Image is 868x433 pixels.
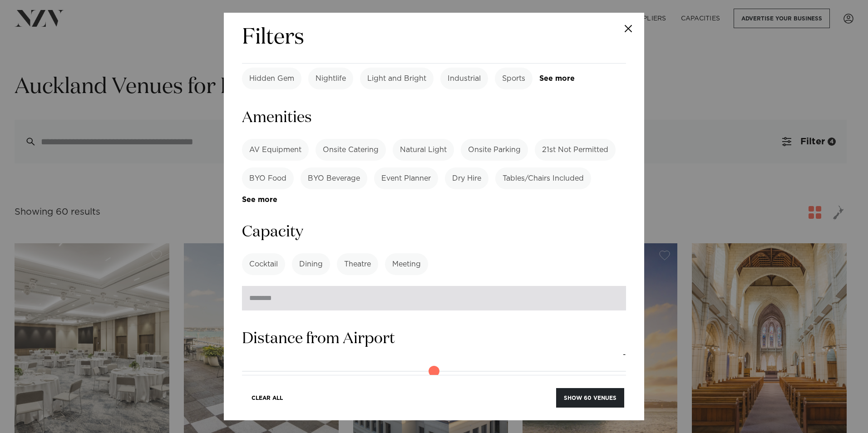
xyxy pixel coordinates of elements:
[461,139,528,161] label: Onsite Parking
[242,222,626,242] h3: Capacity
[301,167,367,189] label: BYO Beverage
[393,139,454,161] label: Natural Light
[623,349,626,360] output: -
[242,167,294,189] label: BYO Food
[360,68,434,89] label: Light and Bright
[292,253,330,275] label: Dining
[242,139,309,161] label: AV Equipment
[495,68,533,89] label: Sports
[242,108,626,128] h3: Amenities
[556,388,624,408] button: Show 60 venues
[242,329,626,349] h3: Distance from Airport
[440,68,488,89] label: Industrial
[495,167,591,189] label: Tables/Chairs Included
[445,167,488,189] label: Dry Hire
[535,139,616,161] label: 21st Not Permitted
[385,253,428,275] label: Meeting
[244,388,291,408] button: Clear All
[337,253,378,275] label: Theatre
[242,253,285,275] label: Cocktail
[612,13,644,44] button: Close
[242,68,301,89] label: Hidden Gem
[374,167,438,189] label: Event Planner
[316,139,386,161] label: Onsite Catering
[242,24,304,52] h2: Filters
[308,68,353,89] label: Nightlife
